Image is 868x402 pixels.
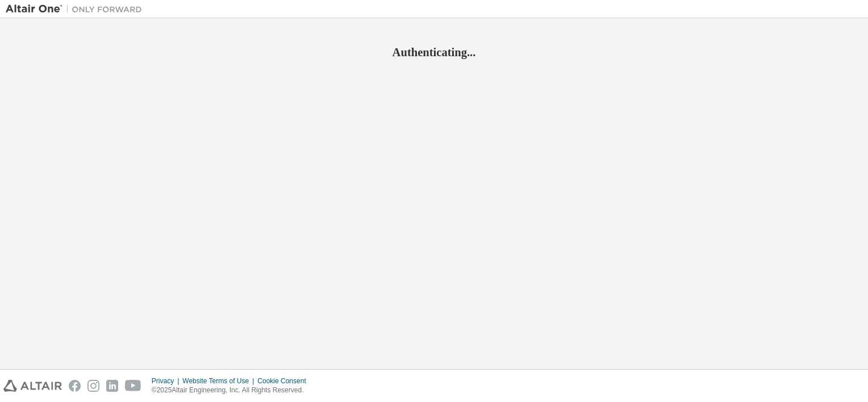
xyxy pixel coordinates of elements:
[87,380,99,392] img: instagram.svg
[3,380,62,392] img: altair_logo.svg
[106,380,118,392] img: linkedin.svg
[69,380,81,392] img: facebook.svg
[6,45,862,60] h2: Authenticating...
[152,376,182,386] div: Privacy
[6,3,148,15] img: Altair One
[125,380,141,392] img: youtube.svg
[257,376,312,386] div: Cookie Consent
[152,386,313,395] p: © 2025 Altair Engineering, Inc. All Rights Reserved.
[182,376,257,386] div: Website Terms of Use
